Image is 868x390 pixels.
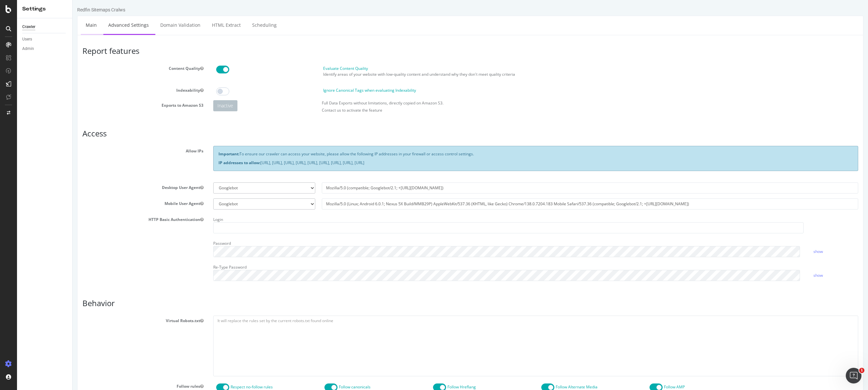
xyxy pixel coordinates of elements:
[10,47,786,55] h3: Report features
[251,87,343,93] label: Ignore Canonical Tags when evaluating Indexability
[141,238,158,246] label: Password
[249,107,786,113] p: Contact us to activate the feature
[134,16,173,34] a: HTML Extract
[251,71,786,77] p: Identify areas of your website with low-quality content and understand why they don't meet qualit...
[175,16,209,34] a: Scheduling
[22,23,68,30] a: Crawler
[83,16,133,34] a: Domain Validation
[375,384,403,390] label: Follow Hreflang
[5,63,136,71] label: Content Quality
[5,214,136,222] label: HTTP Basic Authentication
[128,383,131,389] button: Follow rules
[846,368,861,383] iframe: Intercom live chat
[128,201,131,206] button: Mobile User Agent
[128,185,131,190] button: Desktop User Agent
[741,249,750,254] a: show
[10,299,786,307] h3: Behavior
[5,85,136,93] label: Indexability
[251,66,295,71] label: Evaluate Content Quality
[31,16,81,34] a: Advanced Settings
[146,151,780,157] p: To ensure our crawler can access your website, please allow the following IP addresses in your fi...
[22,45,34,52] div: Admin
[249,100,371,106] label: Full Data Exports without limitations, directly copied on Amazon S3.
[5,198,136,206] label: Mobile User Agent
[859,368,864,373] span: 1
[128,217,131,222] button: HTTP Basic Authentication
[741,273,750,278] a: show
[10,129,786,138] h3: Access
[146,160,188,165] strong: IP addresses to allow:
[5,182,136,190] label: Desktop User Agent
[5,146,136,154] label: Allow IPs
[22,36,32,43] div: Users
[266,384,298,390] label: Follow canonicals
[128,318,131,323] button: Virtual Robots.txt
[128,66,131,71] button: Content Quality
[22,45,68,52] a: Admin
[5,100,136,108] label: Exports to Amazon S3
[141,100,165,111] div: Inactive
[22,5,67,13] div: Settings
[146,151,167,157] strong: Important:
[5,316,136,323] label: Virtual Robots.txt
[8,16,29,34] a: Main
[5,7,53,13] div: Redfin Sitemaps Cralws
[141,262,174,270] label: Re-Type Password
[591,384,612,390] label: Follow AMP
[146,160,780,165] p: [URL], [URL], [URL], [URL], [URL], [URL], [URL], [URL], [URL]
[483,384,525,390] label: Follow Alternate Media
[141,214,150,222] label: Login
[22,36,68,43] a: Users
[128,87,131,93] button: Indexability
[158,384,200,390] label: Respect no-follow rules
[22,23,35,30] div: Crawler
[5,381,136,389] label: Follow rules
